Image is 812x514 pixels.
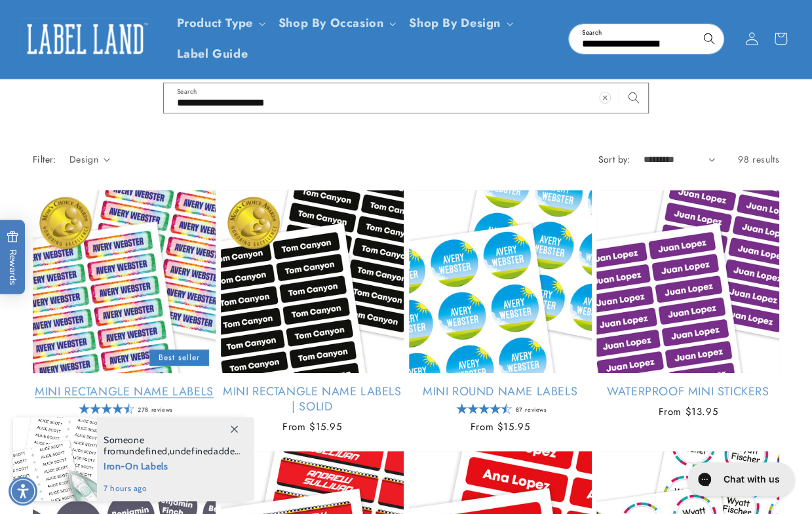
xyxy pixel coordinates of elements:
span: Someone from , added this product to their cart. [104,435,241,457]
a: Product Type [177,14,253,31]
summary: Design (0 selected) [69,153,110,167]
span: Label Guide [177,47,248,62]
button: Clear search term [666,24,695,53]
a: Mini Rectangle Name Labels | Solid [221,384,404,415]
h2: Filter: [33,153,56,167]
summary: Product Type [169,8,271,39]
a: Waterproof Mini Stickers [596,384,779,399]
span: undefined [170,445,213,457]
span: 7 hours ago [104,483,241,494]
div: Accessibility Menu [9,477,37,505]
summary: Shop By Occasion [271,8,402,39]
a: Label Land [15,14,156,64]
label: Sort by: [598,153,630,166]
a: Mini Rectangle Name Labels [33,384,216,399]
iframe: Gorgias live chat messenger [681,458,799,501]
a: Label Guide [169,39,256,69]
button: Search [695,24,724,53]
span: Iron-On Labels [104,457,241,473]
span: 98 results [738,153,779,166]
summary: Shop By Design [401,8,518,39]
span: Shop By Occasion [279,16,384,31]
span: Design [69,153,98,166]
span: undefined [124,445,167,457]
a: Shop By Design [409,14,500,31]
span: Rewards [7,231,19,285]
button: Clear search term [590,83,619,112]
a: Mini Round Name Labels [409,384,592,399]
img: Label Land [20,18,151,59]
button: Search [619,83,648,112]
